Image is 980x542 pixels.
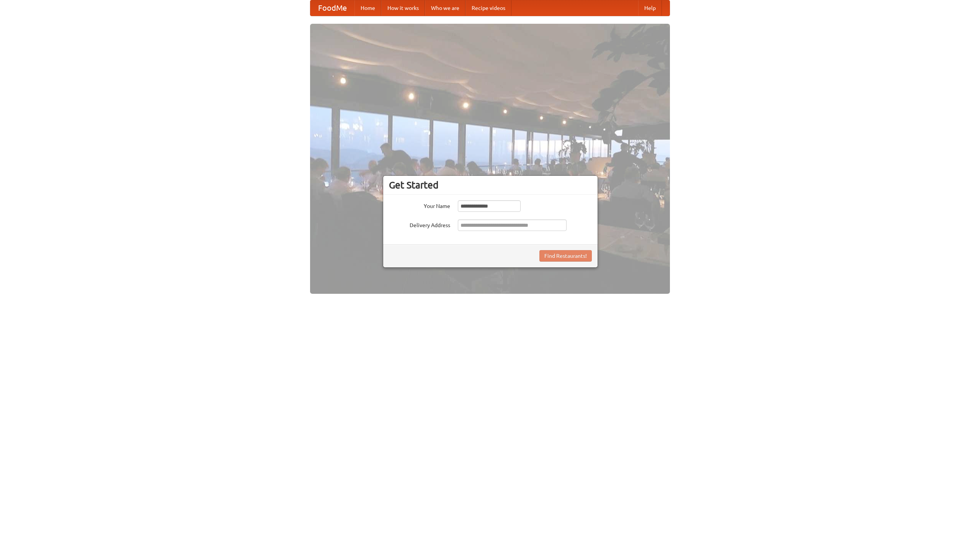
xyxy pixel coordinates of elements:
a: Recipe videos [465,0,511,16]
button: Find Restaurants! [539,250,592,262]
a: Home [354,0,381,16]
label: Delivery Address [389,219,450,229]
a: Who we are [425,0,465,16]
h3: Get Started [389,179,592,191]
a: FoodMe [310,0,354,16]
a: Help [638,0,662,16]
a: How it works [381,0,425,16]
label: Your Name [389,200,450,210]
